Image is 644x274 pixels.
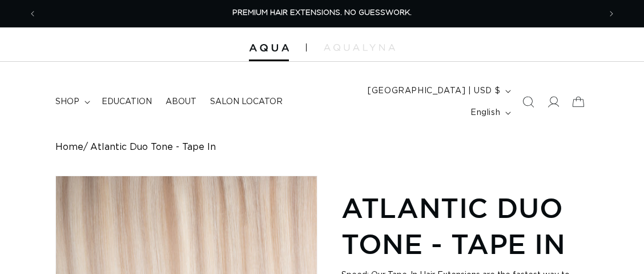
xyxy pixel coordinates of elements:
a: Salon Locator [203,90,289,114]
img: aqualyna.com [324,44,395,51]
button: Next announcement [599,3,624,25]
a: Education [95,90,159,114]
span: [GEOGRAPHIC_DATA] | USD $ [368,85,500,97]
summary: shop [49,90,95,114]
span: About [166,97,196,107]
span: Education [102,97,152,107]
span: PREMIUM HAIR EXTENSIONS. NO GUESSWORK. [232,9,412,17]
span: Atlantic Duo Tone - Tape In [90,142,216,153]
a: Home [55,142,83,153]
img: Aqua Hair Extensions [249,44,289,52]
a: About [159,90,203,114]
button: Previous announcement [20,3,45,25]
span: shop [55,97,79,107]
span: English [470,107,500,119]
h1: Atlantic Duo Tone - Tape In [341,190,589,261]
button: English [464,102,516,124]
summary: Search [516,89,541,114]
nav: breadcrumbs [55,142,589,153]
button: [GEOGRAPHIC_DATA] | USD $ [361,80,516,102]
span: Salon Locator [210,97,283,107]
